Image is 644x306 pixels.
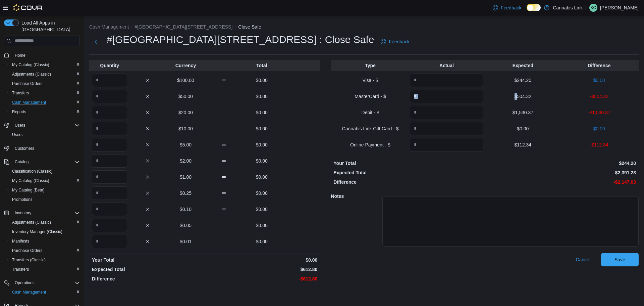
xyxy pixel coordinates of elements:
[9,237,32,245] a: Manifests
[244,238,279,245] p: $0.00
[1,208,83,218] button: Inventory
[168,174,203,180] p: $1.00
[7,130,83,139] button: Users
[7,227,83,236] button: Inventory Manager (Classic)
[333,93,407,100] p: MasterCard - $
[206,275,317,282] p: -$612.80
[19,19,80,33] span: Load All Apps in [GEOGRAPHIC_DATA]
[1,50,83,60] button: Home
[9,186,80,194] span: My Catalog (Beta)
[15,146,34,151] span: Customers
[333,125,407,132] p: Cannabis Link Gift Card - $
[168,141,203,148] p: $5.00
[9,98,49,106] a: Cash Management
[168,125,203,132] p: $10.00
[562,77,636,84] p: $0.00
[9,265,32,273] a: Transfers
[168,206,203,213] p: $0.10
[486,62,559,69] p: Expected
[562,62,636,69] p: Difference
[600,4,639,12] p: [PERSON_NAME]
[486,125,559,132] p: $0.00
[7,79,83,88] button: Purchase Orders
[12,144,80,152] span: Customers
[9,80,80,88] span: Purchase Orders
[244,62,279,69] p: Total
[9,70,80,78] span: Adjustments (Classic)
[1,278,83,288] button: Operations
[92,257,203,263] p: Your Total
[7,167,83,176] button: Classification (Classic)
[12,220,51,225] span: Adjustments (Classic)
[135,24,232,30] button: #[GEOGRAPHIC_DATA][STREET_ADDRESS]
[7,255,83,265] button: Transfers (Classic)
[9,177,80,185] span: My Catalog (Classic)
[89,24,129,30] button: Cash Management
[12,178,49,183] span: My Catalog (Classic)
[562,125,636,132] p: $0.00
[333,160,483,167] p: Your Total
[389,38,409,45] span: Feedback
[238,24,261,30] button: Close Safe
[9,131,25,139] a: Users
[9,195,35,204] a: Promotions
[7,195,83,204] button: Promotions
[333,62,407,69] p: Type
[12,257,46,263] span: Transfers (Classic)
[12,72,51,77] span: Adjustments (Classic)
[9,288,80,296] span: Cash Management
[92,203,127,216] input: Quantity
[378,35,412,48] a: Feedback
[9,186,47,194] a: My Catalog (Beta)
[12,187,45,193] span: My Catalog (Beta)
[333,109,407,116] p: Debit - $
[12,209,80,217] span: Inventory
[12,158,80,166] span: Catalog
[486,169,636,176] p: $2,391.23
[7,218,83,227] button: Adjustments (Classic)
[12,51,28,59] a: Home
[168,222,203,229] p: $0.05
[12,229,62,234] span: Inventory Manager (Classic)
[9,61,52,69] a: My Catalog (Classic)
[12,279,37,287] button: Operations
[410,62,483,69] p: Actual
[585,4,587,12] p: |
[486,160,636,167] p: $244.20
[168,190,203,196] p: $0.25
[9,256,48,264] a: Transfers (Classic)
[12,144,37,152] a: Customers
[12,290,46,295] span: Cash Management
[331,189,381,203] h5: Notes
[12,109,26,115] span: Reports
[12,132,22,137] span: Users
[92,170,127,184] input: Quantity
[168,109,203,116] p: $20.00
[573,253,593,266] button: Cancel
[614,256,625,263] span: Save
[527,4,541,11] input: Dark Mode
[9,177,52,185] a: My Catalog (Classic)
[333,179,483,185] p: Difference
[410,106,483,119] input: Quantity
[244,77,279,84] p: $0.00
[15,280,35,286] span: Operations
[92,266,203,273] p: Expected Total
[7,88,83,98] button: Transfers
[15,123,25,128] span: Users
[9,218,80,226] span: Adjustments (Classic)
[92,90,127,103] input: Quantity
[89,24,639,32] nav: An example of EuiBreadcrumbs
[244,141,279,148] p: $0.00
[486,109,559,116] p: $1,530.37
[7,98,83,107] button: Cash Management
[168,93,203,100] p: $50.00
[9,89,32,97] a: Transfers
[92,74,127,87] input: Quantity
[244,174,279,180] p: $0.00
[13,4,43,11] img: Cova
[89,35,103,48] button: Next
[333,77,407,84] p: Visa - $
[12,100,46,105] span: Cash Management
[244,158,279,164] p: $0.00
